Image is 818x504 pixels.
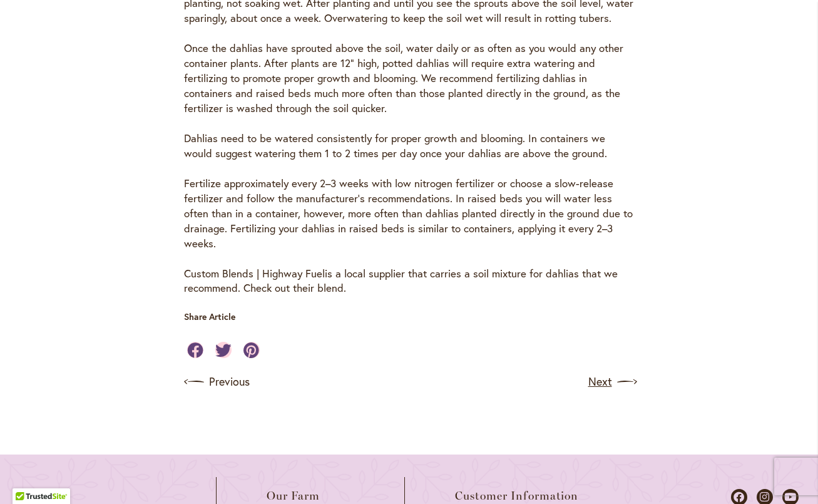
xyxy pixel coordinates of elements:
p: Once the dahlias have sprouted above the soil, water daily or as often as you would any other con... [184,41,635,116]
p: is a local supplier that carries a soil mixture for dahlias that we recommend. Check out their bl... [184,266,635,296]
span: Customer Information [455,490,579,502]
p: Fertilize approximately every 2–3 weeks with low nitrogen fertilizer or choose a slow-release fer... [184,176,635,251]
a: Previous [184,372,250,392]
p: Dahlias need to be watered consistently for proper growth and blooming. In containers we would su... [184,131,635,161]
img: arrow icon [184,372,204,392]
span: Our Farm [267,490,320,502]
p: Share Article [184,311,253,323]
img: arrow icon [617,372,637,392]
a: Share on Twitter [215,342,232,358]
a: Next [588,372,635,392]
a: Share on Pinterest [243,342,260,358]
a: Custom Blends | Highway Fuel [184,266,325,280]
a: Share on Facebook [187,342,203,358]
